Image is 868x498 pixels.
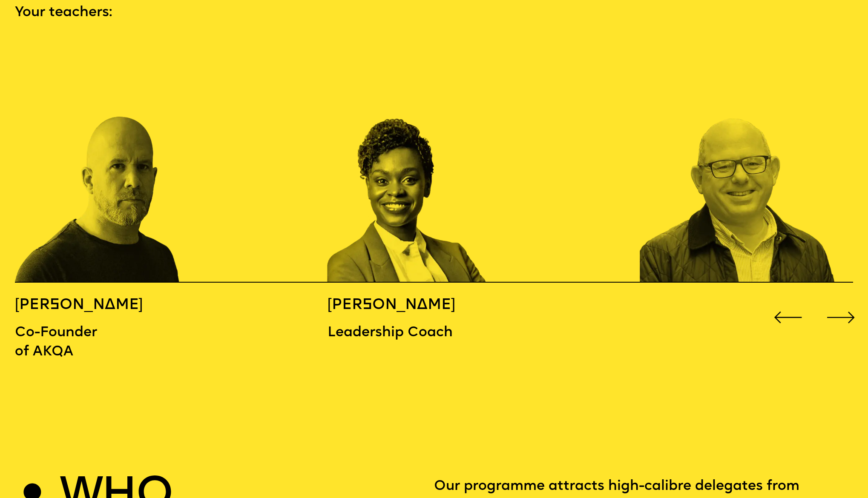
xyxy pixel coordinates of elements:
[15,323,171,362] p: Co-Founder of AKQA
[15,296,171,315] h5: [PERSON_NAME]
[328,323,484,343] p: Leadership Coach
[640,40,848,283] div: 9 / 16
[15,3,853,23] p: Your teachers:
[328,296,484,315] h5: [PERSON_NAME]
[328,40,536,283] div: 8 / 16
[823,300,858,335] div: Next slide
[770,300,805,335] div: Previous slide
[15,40,223,283] div: 7 / 16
